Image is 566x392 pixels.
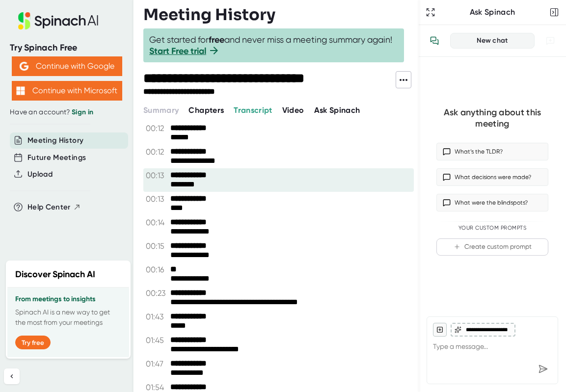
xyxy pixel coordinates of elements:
h3: From meetings to insights [15,295,121,303]
span: Chapters [189,105,224,115]
span: 01:43 [146,312,168,321]
span: Get started for and never miss a meeting summary again! [149,34,398,56]
button: View conversation history [425,31,444,51]
button: Try free [15,336,51,349]
span: 00:13 [146,171,168,180]
p: Spinach AI is a new way to get the most from your meetings [15,307,121,328]
button: Ask Spinach [314,105,360,116]
div: Send message [534,360,552,378]
span: 00:16 [146,265,168,274]
h3: Meeting History [143,5,275,24]
button: Future Meetings [27,152,86,163]
button: Help Center [27,202,81,213]
span: 01:54 [146,383,168,392]
a: Start Free trial [149,46,206,56]
button: Continue with Google [12,56,122,76]
button: Expand to Ask Spinach page [424,5,437,19]
button: What were the blindspots? [436,194,548,211]
span: Summary [143,105,179,115]
button: Close conversation sidebar [547,5,561,19]
div: Your Custom Prompts [436,225,548,232]
button: Upload [27,169,53,180]
span: 00:12 [146,124,168,133]
button: Video [282,105,304,116]
span: 00:14 [146,218,168,227]
button: What’s the TLDR? [436,143,548,160]
div: New chat [457,36,528,45]
button: Summary [143,105,179,116]
img: Aehbyd4JwY73AAAAAElFTkSuQmCC [20,62,28,71]
span: Help Center [27,202,71,213]
span: 00:13 [146,194,168,204]
span: 01:45 [146,336,168,345]
button: Continue with Microsoft [12,81,122,101]
span: 00:12 [146,147,168,157]
button: Collapse sidebar [4,368,20,384]
span: 01:47 [146,359,168,368]
span: 00:23 [146,288,168,298]
button: Create custom prompt [436,238,548,256]
div: Have an account? [10,108,124,117]
b: free [209,34,224,45]
div: Try Spinach Free [10,42,124,53]
div: Ask anything about this meeting [436,107,548,129]
a: Sign in [72,108,93,116]
h2: Discover Spinach AI [15,268,95,281]
span: Video [282,105,304,115]
span: Ask Spinach [314,105,360,115]
span: Transcript [234,105,272,115]
button: Chapters [189,105,224,116]
button: Meeting History [27,135,83,146]
button: What decisions were made? [436,168,548,186]
span: 00:15 [146,241,168,251]
div: Ask Spinach [437,7,547,17]
button: Transcript [234,105,272,116]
